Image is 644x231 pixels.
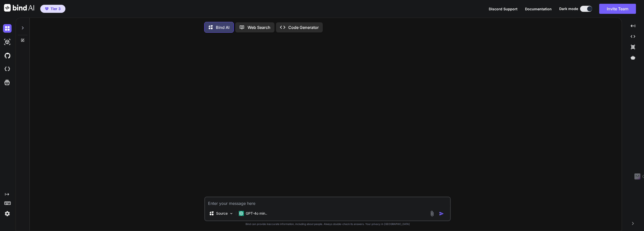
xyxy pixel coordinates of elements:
button: Documentation [525,6,552,12]
p: Bind can provide inaccurate information, including about people. Always double-check its answers.... [204,222,451,226]
p: GPT-4o min.. [246,211,267,216]
img: premium [45,7,49,10]
img: Pick Models [229,211,233,216]
span: Documentation [525,7,552,11]
span: Tier 3 [51,6,61,11]
img: darkChat [3,24,12,33]
img: darkAi-studio [3,38,12,46]
span: Discord Support [489,7,517,11]
img: settings [3,209,12,218]
img: attachment [429,211,435,216]
p: Web Search [248,24,270,30]
p: Source [216,211,228,216]
img: githubDark [3,51,12,60]
p: Code Generator [288,24,319,30]
button: Discord Support [489,6,517,12]
img: cloudideIcon [3,65,12,73]
span: Dark mode [559,6,578,11]
button: premiumTier 3 [40,5,65,13]
img: Bind AI [4,4,34,12]
button: Invite Team [599,4,636,14]
p: Bind AI [216,24,229,30]
img: GPT-4o mini [239,211,244,216]
img: icon [439,211,444,216]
